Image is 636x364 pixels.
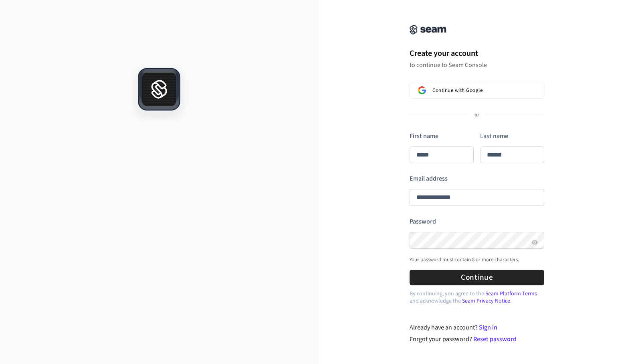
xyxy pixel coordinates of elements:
[410,334,545,344] div: Forgot your password?
[410,174,448,183] label: Email address
[479,323,497,332] a: Sign in
[410,290,544,305] p: By continuing, you agree to the and acknowledge the .
[410,323,545,332] div: Already have an account?
[410,132,438,140] label: First name
[410,217,436,226] label: Password
[530,238,539,247] button: Show password
[410,256,519,263] p: Your password must contain 8 or more characters.
[410,47,544,59] h1: Create your account
[410,82,544,99] button: Sign in with GoogleContinue with Google
[474,112,479,119] p: or
[462,297,510,305] a: Seam Privacy Notice
[410,270,544,285] button: Continue
[410,25,446,35] img: Seam Console
[418,86,426,94] img: Sign in with Google
[480,132,508,140] label: Last name
[410,61,544,69] p: to continue to Seam Console
[485,290,537,298] a: Seam Platform Terms
[473,335,517,344] a: Reset password
[432,87,483,94] span: Continue with Google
